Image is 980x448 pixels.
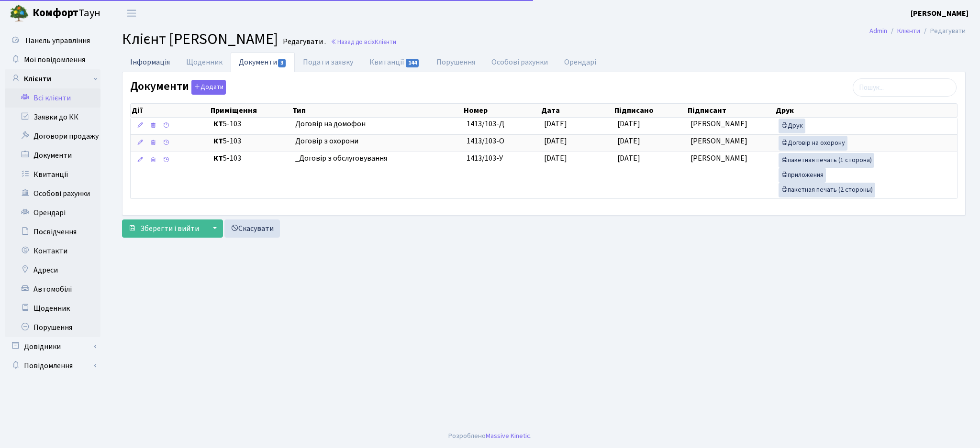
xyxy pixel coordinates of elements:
[613,104,687,117] th: Підписано
[448,431,532,441] div: Розроблено .
[911,8,969,19] b: [PERSON_NAME]
[5,146,100,165] a: Документи
[120,5,144,21] button: Переключити навігацію
[5,184,100,203] a: Особові рахунки
[463,104,540,117] th: Номер
[483,52,556,72] a: Особові рахунки
[467,136,504,146] span: 1413/103-О
[33,5,100,22] span: Таун
[10,4,29,23] img: logo.png
[779,183,875,197] a: пакетная печать (2 стороны)
[911,8,969,19] a: [PERSON_NAME]
[5,108,100,127] a: Заявки до КК
[361,52,428,72] a: Квитанції
[486,431,530,441] a: Massive Kinetic
[5,127,100,146] a: Договори продажу
[855,21,980,41] nav: breadcrumb
[25,35,90,46] span: Панель управління
[687,104,774,117] th: Підписант
[467,153,503,164] span: 1413/103-У
[544,136,567,146] span: [DATE]
[231,52,295,72] a: Документи
[544,153,567,164] span: [DATE]
[213,136,223,146] b: КТ
[224,219,280,238] a: Скасувати
[5,318,100,337] a: Порушення
[189,78,226,95] a: Додати
[690,153,747,164] span: [PERSON_NAME]
[5,165,100,184] a: Квитанції
[5,88,100,108] a: Всі клієнти
[690,119,747,129] span: [PERSON_NAME]
[779,168,826,183] a: приложения
[869,26,887,36] a: Admin
[210,104,291,117] th: Приміщення
[295,136,459,147] span: Договір з охорони
[278,59,286,67] span: 3
[295,52,361,72] a: Подати заявку
[617,153,640,164] span: [DATE]
[295,119,459,130] span: Договір на домофон
[33,5,78,21] b: Комфорт
[5,299,100,318] a: Щоденник
[5,222,100,241] a: Посвідчення
[5,356,100,375] a: Повідомлення
[213,153,287,164] span: 5-103
[897,26,920,36] a: Клієнти
[122,52,178,72] a: Інформація
[5,69,100,88] a: Клієнти
[428,52,483,72] a: Порушення
[5,337,100,356] a: Довідники
[617,136,640,146] span: [DATE]
[122,219,205,238] button: Зберегти і вийти
[5,261,100,280] a: Адреси
[5,280,100,299] a: Автомобілі
[467,119,504,129] span: 1413/103-Д
[690,136,747,146] span: [PERSON_NAME]
[775,104,957,117] th: Друк
[5,50,100,69] a: Мої повідомлення
[213,119,287,130] span: 5-103
[5,203,100,222] a: Орендарі
[5,241,100,261] a: Контакти
[5,31,100,50] a: Панель управління
[406,59,419,67] span: 144
[140,223,199,234] span: Зберегти і вийти
[617,119,640,129] span: [DATE]
[375,37,396,46] span: Клієнти
[544,119,567,129] span: [DATE]
[281,37,326,46] small: Редагувати .
[130,80,226,95] label: Документи
[178,52,231,72] a: Щоденник
[213,153,223,164] b: КТ
[295,153,459,164] span: _Договір з обслуговування
[556,52,604,72] a: Орендарі
[331,37,396,46] a: Назад до всіхКлієнти
[122,28,278,50] span: Клієнт [PERSON_NAME]
[540,104,613,117] th: Дата
[853,78,957,97] input: Пошук...
[779,119,805,133] a: Друк
[920,26,966,36] li: Редагувати
[779,136,847,151] a: Договір на охорону
[779,153,874,168] a: пакетная печать (1 сторона)
[191,80,226,95] button: Документи
[131,104,210,117] th: Дії
[213,136,287,147] span: 5-103
[213,119,223,129] b: КТ
[291,104,463,117] th: Тип
[24,55,85,65] span: Мої повідомлення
